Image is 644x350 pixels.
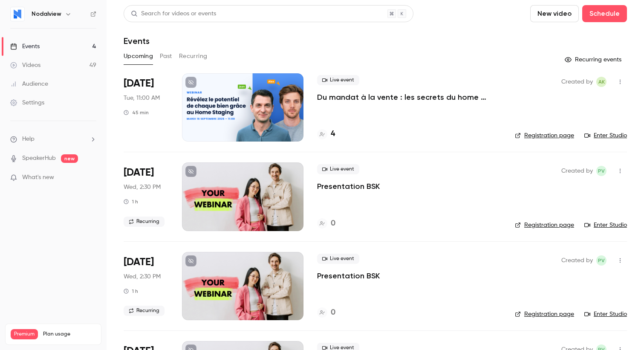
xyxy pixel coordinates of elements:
iframe: Noticeable Trigger [86,174,96,182]
a: Presentation BSK [317,271,380,281]
span: new [61,154,78,163]
div: Audience [10,80,48,88]
h4: 0 [331,307,335,318]
a: Registration page [515,310,574,318]
a: SpeakerHub [22,154,56,163]
span: Wed, 2:30 PM [124,272,161,281]
span: Wed, 2:30 PM [124,183,161,191]
span: Alexandre Kinapenne [596,77,606,87]
span: AK [598,77,605,87]
span: PV [598,166,605,176]
div: 45 min [124,109,149,116]
div: 1 h [124,198,138,205]
span: Recurring [124,306,165,316]
div: 1 h [124,288,138,295]
div: Events [10,42,40,51]
a: 0 [317,307,335,318]
a: Registration page [515,131,574,140]
button: Schedule [582,5,627,22]
h6: Nodalview [32,10,61,18]
span: Help [22,135,35,144]
span: Live event [317,75,359,85]
span: Created by [561,77,593,87]
span: Tue, 11:00 AM [124,94,160,102]
span: Live event [317,254,359,264]
h4: 0 [331,218,335,229]
div: Aug 26 Wed, 2:30 PM (Europe/Paris) [124,252,168,320]
button: Past [160,49,172,63]
div: Sep 16 Tue, 11:00 AM (Europe/Brussels) [124,73,168,142]
a: Enter Studio [584,221,627,229]
span: PV [598,255,605,266]
span: [DATE] [124,77,154,90]
a: Du mandat à la vente : les secrets du home staging virtuel pour déclencher le coup de cœur [317,92,501,102]
div: Jul 29 Wed, 2:30 PM (Europe/Paris) [124,162,168,231]
span: Created by [561,166,593,176]
button: New video [530,5,579,22]
img: Nodalview [11,7,24,21]
button: Recurring [179,49,208,63]
div: Videos [10,61,40,69]
button: Recurring events [561,53,627,67]
span: Created by [561,255,593,266]
span: [DATE] [124,166,154,179]
button: Upcoming [124,49,153,63]
span: Premium [11,329,38,339]
a: 4 [317,128,335,140]
h4: 4 [331,128,335,140]
span: What's new [22,173,54,182]
span: Plan usage [43,331,96,338]
a: Presentation BSK [317,181,380,191]
span: Recurring [124,217,165,227]
div: Search for videos or events [131,9,216,18]
a: Enter Studio [584,131,627,140]
span: [DATE] [124,255,154,269]
span: Paul Vérine [596,166,606,176]
span: Live event [317,164,359,174]
a: Registration page [515,221,574,229]
div: Settings [10,98,44,107]
a: 0 [317,218,335,229]
h1: Events [124,36,150,46]
span: Paul Vérine [596,255,606,266]
li: help-dropdown-opener [10,135,96,144]
a: Enter Studio [584,310,627,318]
